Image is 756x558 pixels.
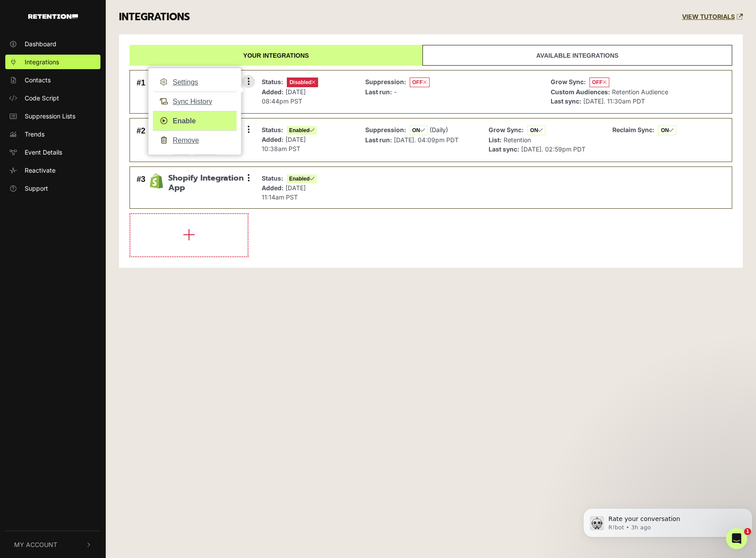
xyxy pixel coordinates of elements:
h3: INTEGRATIONS [119,11,190,23]
a: Enable [153,111,237,131]
a: Code Script [5,91,100,105]
strong: Grow Sync: [489,126,524,133]
a: Sync History [153,92,237,111]
span: Shopify Integration App [168,174,248,192]
strong: Added: [262,136,284,143]
span: [DATE]. 04:09pm PDT [394,136,459,144]
a: Suppression Lists [5,109,100,123]
span: (Daily) [430,126,448,133]
img: Shopify Integration App [149,174,164,188]
iframe: Intercom notifications message [580,490,756,551]
a: Reactivate [5,163,100,177]
a: Contacts [5,73,100,87]
a: Your integrations [130,45,422,66]
a: Integrations [5,55,100,69]
span: Code Script [25,93,59,103]
a: Remove [153,130,237,150]
strong: Custom Audiences: [551,88,610,96]
span: Integrations [25,57,59,67]
span: Reactivate [25,166,56,175]
span: Retention [504,136,531,144]
strong: Status: [262,174,283,182]
strong: Last run: [365,88,392,96]
button: My Account [5,531,100,558]
span: [DATE]. 11:30am PDT [583,97,645,105]
span: My Account [14,540,57,549]
span: Disabled [287,78,318,87]
span: [DATE] 08:44pm PST [262,88,306,105]
a: Available integrations [422,45,732,66]
div: #2 [137,125,145,155]
strong: Added: [262,88,284,96]
span: ON [410,126,428,135]
a: Trends [5,127,100,141]
strong: Added: [262,184,284,192]
strong: Last run: [365,136,392,144]
span: 1 [744,528,751,535]
strong: Status: [262,78,283,85]
a: Event Details [5,145,100,159]
span: Suppression Lists [25,111,75,121]
span: Trends [25,129,44,139]
span: Event Details [25,148,62,157]
span: ON [527,126,545,135]
strong: Last sync: [551,97,582,105]
strong: Suppression: [365,126,406,133]
span: [DATE] 11:14am PST [262,184,306,201]
span: Enabled [287,126,317,135]
a: Settings [153,73,237,92]
strong: Status: [262,126,283,133]
strong: Grow Sync: [551,78,586,85]
span: ON [658,126,676,135]
strong: Last sync: [489,145,519,153]
img: Retention.com [28,14,78,19]
strong: Suppression: [365,78,406,85]
span: Contacts [25,75,51,85]
span: - [394,88,397,96]
a: VIEW TUTORIALS [682,13,743,21]
span: OFF [410,78,430,87]
a: Dashboard [5,37,100,51]
a: Support [5,181,100,196]
span: Retention Audience [612,88,668,96]
span: OFF [589,78,609,87]
strong: Reclaim Sync: [612,126,655,133]
span: Enabled [287,174,317,183]
span: Dashboard [25,39,56,48]
iframe: Intercom live chat [726,528,747,549]
strong: List: [489,136,502,144]
div: #1 [137,77,145,107]
span: Support [25,184,48,193]
div: #3 [137,174,145,202]
span: [DATE]. 02:59pm PDT [521,145,586,153]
